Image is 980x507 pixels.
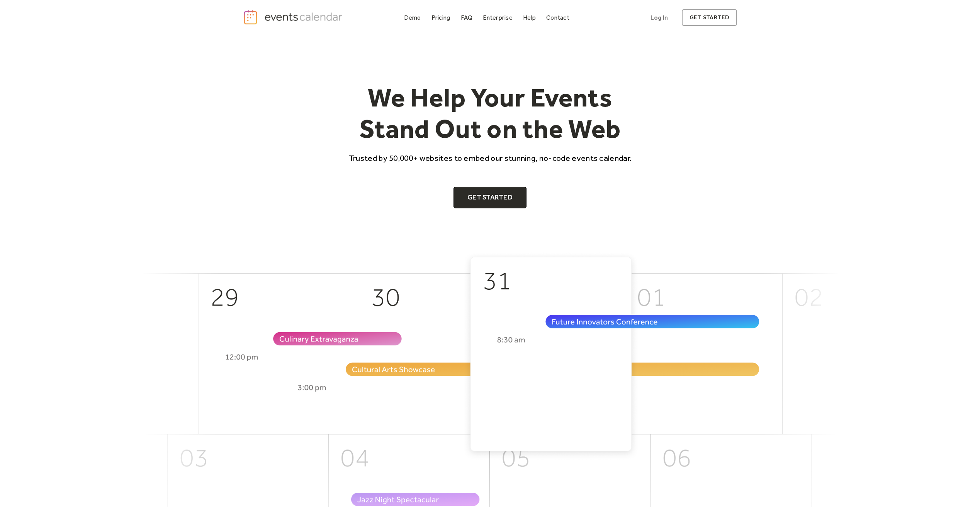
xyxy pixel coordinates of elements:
div: Contact [546,15,569,20]
a: Log In [643,9,676,26]
a: FAQ [458,12,476,23]
div: Pricing [431,15,450,20]
a: Get Started [453,187,527,208]
a: Contact [543,12,572,23]
a: Pricing [428,12,453,23]
a: Enterprise [480,12,515,23]
a: Help [520,12,539,23]
a: Demo [401,12,424,23]
div: Enterprise [483,15,512,20]
p: Trusted by 50,000+ websites to embed our stunning, no-code events calendar. [342,152,639,164]
div: Help [523,15,536,20]
div: Demo [404,15,421,20]
a: get started [682,9,737,26]
div: FAQ [461,15,473,20]
h1: We Help Your Events Stand Out on the Web [342,82,639,145]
